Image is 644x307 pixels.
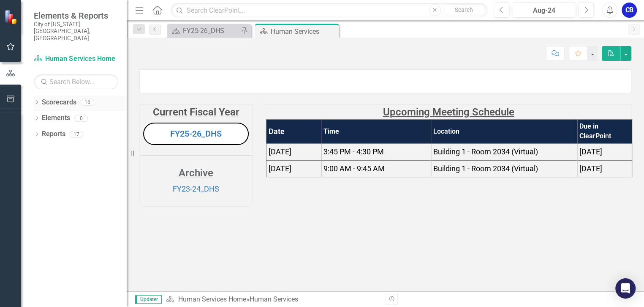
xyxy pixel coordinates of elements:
[81,99,94,106] div: 16
[171,3,487,18] input: Search ClearPoint...
[271,26,337,37] div: Human Services
[433,127,459,135] strong: Location
[323,127,339,135] strong: Time
[170,129,222,139] a: FY25-26_DHS
[515,5,573,16] div: Aug-24
[74,115,88,122] div: 0
[42,129,65,139] a: Reports
[135,295,162,304] span: Updater
[443,4,485,16] button: Search
[512,3,576,18] button: Aug-24
[383,106,514,118] strong: Upcoming Meeting Schedule
[178,295,246,303] a: Human Services Home
[323,164,385,173] span: 9:00 AM - 9:45 AM
[179,167,213,179] strong: Archive
[433,164,538,173] span: Building 1 - Room 2034 (Virtual)
[579,164,602,173] span: [DATE]
[269,164,291,173] span: [DATE]
[42,98,76,107] a: Scorecards
[153,106,239,118] strong: Current Fiscal Year
[34,11,118,21] span: Elements & Reports
[4,10,19,25] img: ClearPoint Strategy
[433,147,538,156] span: Building 1 - Room 2034 (Virtual)
[70,131,83,138] div: 17
[143,123,249,145] button: FY25-26_DHS
[269,127,285,136] strong: Date
[34,74,118,89] input: Search Below...
[169,25,239,36] a: FY25-26_DHS
[579,147,602,156] span: [DATE]
[579,122,611,140] strong: Due in ClearPoint
[455,6,473,13] span: Search
[269,147,291,156] span: [DATE]
[34,21,118,41] small: City of [US_STATE][GEOGRAPHIC_DATA], [GEOGRAPHIC_DATA]
[183,25,239,36] div: FY25-26_DHS
[34,54,118,64] a: Human Services Home
[42,113,70,123] a: Elements
[166,295,379,304] div: »
[249,295,298,303] div: Human Services
[615,278,636,299] div: Open Intercom Messenger
[323,147,384,156] span: 3:45 PM - 4:30 PM
[173,184,219,193] a: FY23-24_DHS
[622,3,637,18] button: CB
